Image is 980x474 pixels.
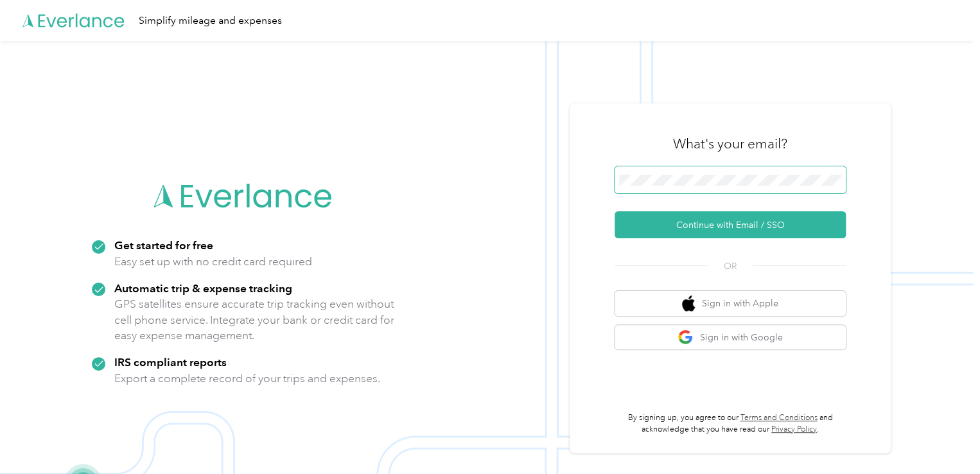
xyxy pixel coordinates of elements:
p: Export a complete record of your trips and expenses. [114,371,380,387]
h3: What's your email? [673,135,787,153]
button: apple logoSign in with Apple [615,291,846,316]
button: Continue with Email / SSO [615,211,846,238]
p: By signing up, you agree to our and acknowledge that you have read our . [615,412,846,435]
div: Simplify mileage and expenses [139,13,282,29]
strong: Get started for free [114,238,213,252]
p: GPS satellites ensure accurate trip tracking even without cell phone service. Integrate your bank... [114,296,395,344]
a: Privacy Policy [771,425,817,434]
img: google logo [678,329,694,346]
span: OR [708,259,753,273]
button: google logoSign in with Google [615,325,846,350]
strong: IRS compliant reports [114,355,227,369]
a: Terms and Conditions [740,413,818,423]
p: Easy set up with no credit card required [114,254,312,270]
strong: Automatic trip & expense tracking [114,281,292,295]
img: apple logo [682,295,695,312]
